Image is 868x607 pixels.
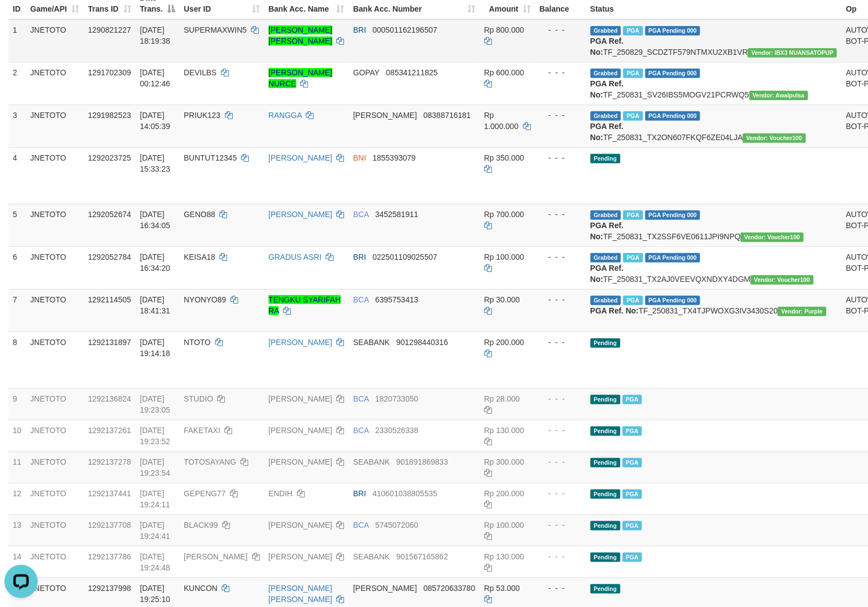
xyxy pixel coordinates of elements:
span: Vendor URL: https://trx2.1velocity.biz [743,133,805,143]
td: JNETOTO [26,332,84,388]
td: 4 [8,147,26,204]
a: [PERSON_NAME] [269,521,332,529]
span: Rp 300.000 [484,457,524,466]
td: 2 [8,62,26,105]
a: [PERSON_NAME] [PERSON_NAME] [269,25,332,45]
div: - - - [540,519,582,531]
span: Rp 53.000 [484,584,520,593]
span: 1292136824 [88,394,131,403]
span: Copy 1855393079 to clipboard [373,153,416,162]
span: Vendor URL: https://trx4.1velocity.biz [778,307,826,316]
span: Grabbed [590,253,622,263]
div: - - - [540,67,582,78]
td: TF_250831_TX2SSF6VE0611JPI9NPQ [586,204,842,246]
span: Vendor URL: https://secure13.1velocity.biz [748,48,837,58]
span: 1292114505 [88,295,131,304]
span: Pending [590,584,620,594]
a: TENGKU SYARIFAH RA [269,295,341,315]
span: [DATE] 16:34:05 [140,210,171,230]
span: Rp 130.000 [484,426,524,435]
span: KEISA18 [184,253,215,261]
td: TF_250831_TX2AJ0VEEVQXNDXY4DGM [586,246,842,289]
span: NYONYO89 [184,295,226,304]
a: [PERSON_NAME] [269,210,332,219]
span: [DATE] 19:24:41 [140,521,171,541]
td: 6 [8,246,26,289]
span: Pending [590,490,620,499]
span: Marked by auofahmi [623,296,643,305]
span: Copy 08388716181 to clipboard [424,111,471,120]
span: Copy 000501162196507 to clipboard [373,25,438,34]
span: Vendor URL: https://trx2.1velocity.biz [751,275,813,285]
span: STUDIO [184,394,213,403]
span: [DATE] 19:25:10 [140,584,171,604]
span: BCA [353,394,369,403]
a: [PERSON_NAME] NURCE [269,68,332,88]
span: PGA Pending [645,210,701,220]
span: Pending [590,426,620,436]
a: [PERSON_NAME] [PERSON_NAME] [269,584,332,604]
span: GOPAY [353,68,379,77]
span: Copy 901891869833 to clipboard [397,457,448,466]
span: 1292137708 [88,521,131,529]
b: PGA Ref. No: [590,37,624,56]
span: [PERSON_NAME] [353,584,417,593]
td: JNETOTO [26,289,84,332]
span: BLACK99 [184,521,218,529]
span: Pending [590,395,620,404]
td: 3 [8,105,26,147]
span: SEABANK [353,338,390,347]
td: 5 [8,204,26,246]
span: PGA Pending [645,26,701,35]
span: Copy 6395753413 to clipboard [375,295,418,304]
td: 9 [8,388,26,420]
div: - - - [540,110,582,121]
td: JNETOTO [26,420,84,451]
a: [PERSON_NAME] [269,153,332,162]
span: Pending [590,553,620,562]
span: 1292137261 [88,426,131,435]
span: Pending [590,154,620,163]
span: [DATE] 19:24:48 [140,552,171,572]
span: Rp 100.000 [484,521,524,529]
span: Copy 3452581911 to clipboard [375,210,418,219]
td: 14 [8,546,26,578]
span: Marked by auofahmi [623,490,642,499]
a: [PERSON_NAME] [269,394,332,403]
td: TF_250831_TX2ON607FKQF6ZE04LJA [586,105,842,147]
span: NTOTO [184,338,211,347]
b: PGA Ref. No: [590,306,639,315]
span: Marked by auofahmi [623,458,642,467]
span: [DATE] 15:33:23 [140,153,171,173]
span: BCA [353,426,369,435]
b: PGA Ref. No: [590,264,624,284]
span: KUNCON [184,584,218,593]
span: BNI [353,153,366,162]
div: - - - [540,583,582,594]
div: - - - [540,456,582,467]
a: [PERSON_NAME] [269,552,332,561]
span: SUPERMAXWIN5 [184,25,247,34]
span: 1290821227 [88,25,131,34]
button: Open LiveChat chat widget [4,4,38,38]
span: Marked by auofahmi [623,111,643,121]
a: GRADUS ASRI [269,253,322,261]
span: Rp 30.000 [484,295,520,304]
td: 8 [8,332,26,388]
td: JNETOTO [26,19,84,63]
a: [PERSON_NAME] [269,426,332,435]
span: [DATE] 18:19:38 [140,25,171,45]
span: [DATE] 14:05:39 [140,111,171,131]
span: PGA Pending [645,253,701,263]
span: Grabbed [590,111,622,121]
span: Grabbed [590,296,622,305]
span: [DATE] 18:41:31 [140,295,171,315]
span: Grabbed [590,26,622,35]
td: JNETOTO [26,147,84,204]
span: Marked by auofahmi [623,210,643,220]
span: 1292137998 [88,584,131,593]
span: 1291982523 [88,111,131,120]
span: GENO88 [184,210,215,219]
span: Rp 600.000 [484,68,524,77]
span: Rp 200.000 [484,489,524,498]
